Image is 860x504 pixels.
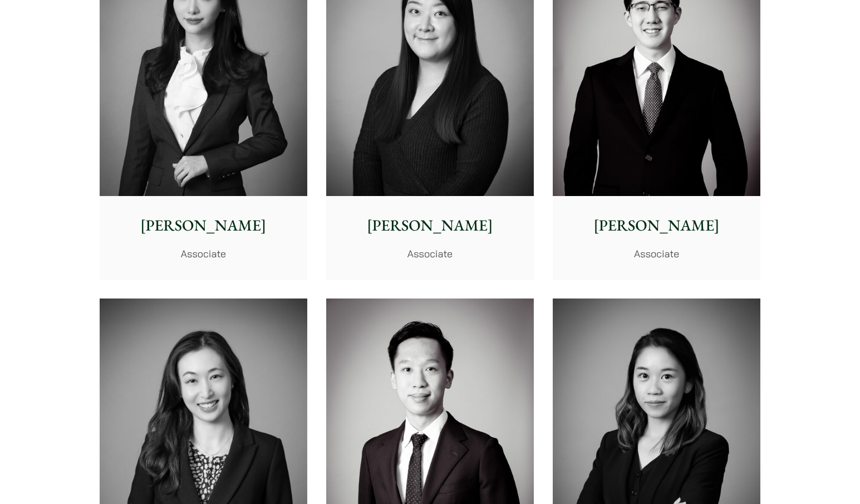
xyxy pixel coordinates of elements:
[109,246,298,261] p: Associate
[335,214,525,237] p: [PERSON_NAME]
[562,246,751,261] p: Associate
[335,246,525,261] p: Associate
[562,214,751,237] p: [PERSON_NAME]
[109,214,298,237] p: [PERSON_NAME]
